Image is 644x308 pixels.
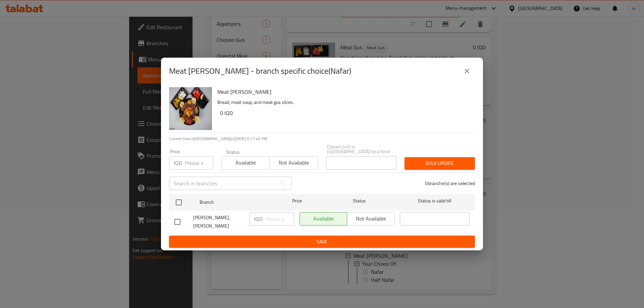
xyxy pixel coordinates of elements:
h6: 0 IQD [220,108,470,118]
span: Bulk update [410,159,470,168]
h2: Meat [PERSON_NAME] - branch specific choice(Nafar) [169,66,351,76]
button: close [459,63,475,79]
h6: Meat [PERSON_NAME] [217,87,470,97]
span: Save [174,238,470,246]
img: Meat Gus Tashreeb [169,87,212,130]
p: IQD [254,215,263,223]
input: Search in branches [169,177,276,190]
span: Available [224,158,267,168]
span: [PERSON_NAME], [PERSON_NAME] [193,213,244,230]
span: Not available [272,158,315,168]
input: Please enter price [265,212,294,226]
span: Status is valid till [400,197,470,205]
button: Save [169,236,475,248]
span: Price [275,197,319,205]
p: 0 branche(s) are selected [425,180,475,187]
button: Not available [269,156,318,170]
button: Available [221,156,270,170]
p: Current time in [GEOGRAPHIC_DATA] is [DATE] 5:17:45 PM [169,136,475,142]
span: Status [325,197,394,205]
button: Bulk update [405,157,475,170]
input: Please enter price [185,156,213,170]
p: Bread, meat soup, and meat gus slices. [217,98,470,107]
p: IQD [174,159,182,167]
span: Branch [200,198,269,206]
